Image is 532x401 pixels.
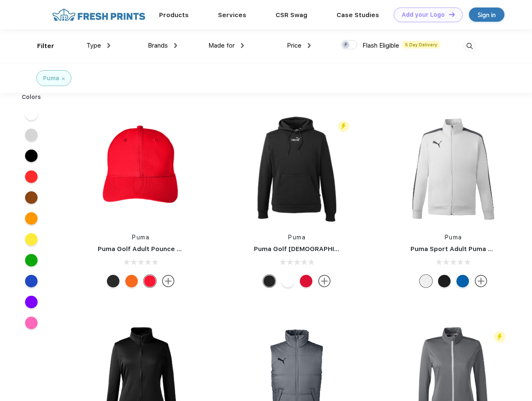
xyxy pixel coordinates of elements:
[62,77,65,80] img: filter_cancel.svg
[456,275,469,287] div: Lapis Blue
[263,275,276,287] div: Puma Black
[50,8,148,22] img: fo%20logo%202.webp
[287,42,301,49] span: Price
[107,275,119,287] div: Puma Black
[445,234,462,241] a: Puma
[420,275,432,287] div: White and Quiet Shade
[241,43,244,48] img: dropdown.png
[162,275,175,287] img: more.svg
[469,8,504,22] a: Sign in
[218,11,246,19] a: Services
[132,234,149,241] a: Puma
[463,39,476,53] img: desktop_search.svg
[338,121,349,132] img: flash_active_toggle.svg
[98,245,225,253] a: Puma Golf Adult Pounce Adjustable Cap
[85,114,196,225] img: func=resize&h=266
[174,43,177,48] img: dropdown.png
[208,42,235,49] span: Made for
[254,245,409,253] a: Puma Golf [DEMOGRAPHIC_DATA]' Icon Golf Polo
[402,11,445,18] div: Add your Logo
[288,234,306,241] a: Puma
[318,275,331,287] img: more.svg
[241,114,352,225] img: func=resize&h=266
[308,43,311,48] img: dropdown.png
[449,12,455,17] img: DT
[125,275,138,287] div: Vibrant Orange
[148,42,168,49] span: Brands
[438,275,451,287] div: Puma Black
[159,11,189,19] a: Products
[478,10,496,20] div: Sign in
[494,331,505,343] img: flash_active_toggle.svg
[362,42,399,49] span: Flash Eligible
[403,41,440,48] span: 5 Day Delivery
[398,114,509,225] img: func=resize&h=266
[475,275,487,287] img: more.svg
[107,43,110,48] img: dropdown.png
[281,275,294,287] div: Bright White
[86,42,101,49] span: Type
[37,41,54,51] div: Filter
[300,275,312,287] div: High Risk Red
[144,275,156,287] div: High Risk Red
[15,93,48,102] div: Colors
[43,74,59,83] div: Puma
[276,11,307,19] a: CSR Swag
